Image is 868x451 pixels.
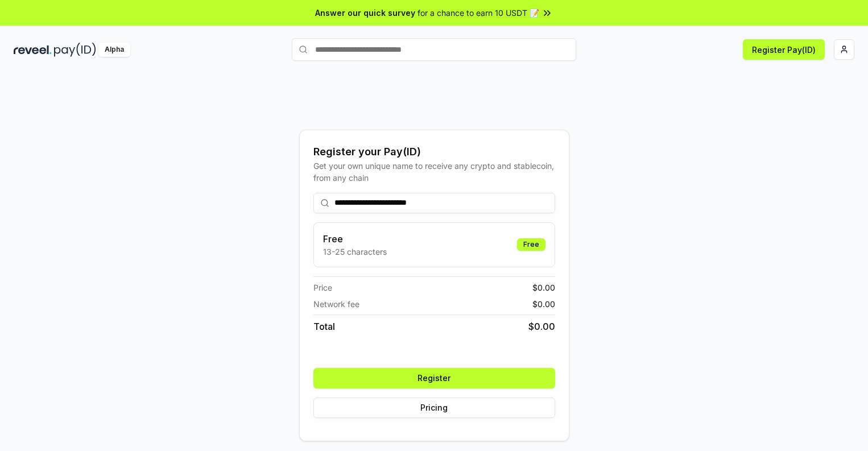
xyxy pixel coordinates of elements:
[528,320,555,333] span: $ 0.00
[323,246,387,258] p: 13-25 characters
[418,7,539,19] span: for a chance to earn 10 USDT 📝
[313,368,555,388] button: Register
[313,320,335,333] span: Total
[313,160,555,184] div: Get your own unique name to receive any crypto and stablecoin, from any chain
[315,7,415,19] span: Answer our quick survey
[743,39,825,60] button: Register Pay(ID)
[313,298,359,310] span: Network fee
[532,298,555,310] span: $ 0.00
[517,238,545,251] div: Free
[313,398,555,418] button: Pricing
[532,282,555,293] span: $ 0.00
[54,43,96,57] img: pay_id
[98,43,130,57] div: Alpha
[313,144,555,160] div: Register your Pay(ID)
[14,43,52,57] img: reveel_dark
[313,282,332,293] span: Price
[323,232,387,246] h3: Free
